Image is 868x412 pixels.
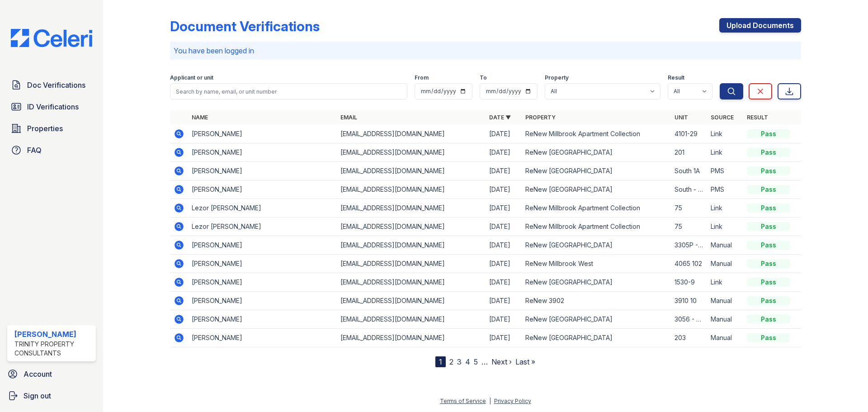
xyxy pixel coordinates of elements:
[188,273,337,292] td: [PERSON_NAME]
[747,114,768,121] a: Result
[522,143,670,162] td: ReNew [GEOGRAPHIC_DATA]
[671,310,707,329] td: 3056 - 301
[522,162,670,180] td: ReNew [GEOGRAPHIC_DATA]
[671,329,707,347] td: 203
[474,357,478,366] a: 5
[337,125,486,143] td: [EMAIL_ADDRESS][DOMAIN_NAME]
[7,98,96,116] a: ID Verifications
[337,199,486,218] td: [EMAIL_ADDRESS][DOMAIN_NAME]
[27,145,42,156] span: FAQ
[707,162,743,180] td: PMS
[747,278,790,287] div: Pass
[7,141,96,159] a: FAQ
[522,310,670,329] td: ReNew [GEOGRAPHIC_DATA]
[4,365,99,383] a: Account
[671,273,707,292] td: 1530-9
[170,83,407,99] input: Search by name, email, or unit number
[747,204,790,213] div: Pass
[4,29,99,47] img: CE_Logo_Blue-a8612792a0a2168367f1c8372b55b34899dd931a85d93a1a3d3e32e68fde9ad4.png
[668,74,684,81] label: Result
[522,292,670,310] td: ReNew 3902
[486,125,522,143] td: [DATE]
[671,218,707,236] td: 75
[337,143,486,162] td: [EMAIL_ADDRESS][DOMAIN_NAME]
[337,329,486,347] td: [EMAIL_ADDRESS][DOMAIN_NAME]
[707,218,743,236] td: Link
[27,101,79,112] span: ID Verifications
[747,129,790,138] div: Pass
[337,218,486,236] td: [EMAIL_ADDRESS][DOMAIN_NAME]
[671,255,707,273] td: 4065 102
[449,357,453,366] a: 2
[515,357,535,366] a: Last »
[337,162,486,180] td: [EMAIL_ADDRESS][DOMAIN_NAME]
[174,45,797,56] p: You have been logged in
[192,114,208,121] a: Name
[188,143,337,162] td: [PERSON_NAME]
[170,18,320,34] div: Document Verifications
[188,162,337,180] td: [PERSON_NAME]
[747,315,790,324] div: Pass
[188,180,337,199] td: [PERSON_NAME]
[747,222,790,231] div: Pass
[489,398,491,404] div: |
[747,296,790,305] div: Pass
[522,125,670,143] td: ReNew Millbrook Apartment Collection
[340,114,357,121] a: Email
[747,166,790,175] div: Pass
[486,218,522,236] td: [DATE]
[14,329,92,340] div: [PERSON_NAME]
[545,74,569,81] label: Property
[747,241,790,250] div: Pass
[522,236,670,255] td: ReNew [GEOGRAPHIC_DATA]
[486,143,522,162] td: [DATE]
[415,74,429,81] label: From
[188,255,337,273] td: [PERSON_NAME]
[486,255,522,273] td: [DATE]
[671,162,707,180] td: South 1A
[707,273,743,292] td: Link
[486,292,522,310] td: [DATE]
[522,199,670,218] td: ReNew Millbrook Apartment Collection
[494,398,531,404] a: Privacy Policy
[522,255,670,273] td: ReNew Millbrook West
[486,273,522,292] td: [DATE]
[188,125,337,143] td: [PERSON_NAME]
[522,329,670,347] td: ReNew [GEOGRAPHIC_DATA]
[337,292,486,310] td: [EMAIL_ADDRESS][DOMAIN_NAME]
[440,398,486,404] a: Terms of Service
[188,310,337,329] td: [PERSON_NAME]
[188,329,337,347] td: [PERSON_NAME]
[711,114,734,121] a: Source
[486,199,522,218] td: [DATE]
[522,218,670,236] td: ReNew Millbrook Apartment Collection
[747,185,790,194] div: Pass
[435,356,446,367] div: 1
[671,143,707,162] td: 201
[707,329,743,347] td: Manual
[671,199,707,218] td: 75
[27,123,63,134] span: Properties
[188,292,337,310] td: [PERSON_NAME]
[337,273,486,292] td: [EMAIL_ADDRESS][DOMAIN_NAME]
[480,74,487,81] label: To
[486,329,522,347] td: [DATE]
[707,236,743,255] td: Manual
[337,310,486,329] td: [EMAIL_ADDRESS][DOMAIN_NAME]
[707,125,743,143] td: Link
[188,199,337,218] td: Lezor [PERSON_NAME]
[747,333,790,342] div: Pass
[707,180,743,199] td: PMS
[486,236,522,255] td: [DATE]
[522,180,670,199] td: ReNew [GEOGRAPHIC_DATA]
[170,74,213,81] label: Applicant or unit
[491,357,512,366] a: Next ›
[486,180,522,199] td: [DATE]
[188,236,337,255] td: [PERSON_NAME]
[489,114,511,121] a: Date ▼
[27,80,85,90] span: Doc Verifications
[481,356,488,367] span: …
[707,143,743,162] td: Link
[486,310,522,329] td: [DATE]
[465,357,470,366] a: 4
